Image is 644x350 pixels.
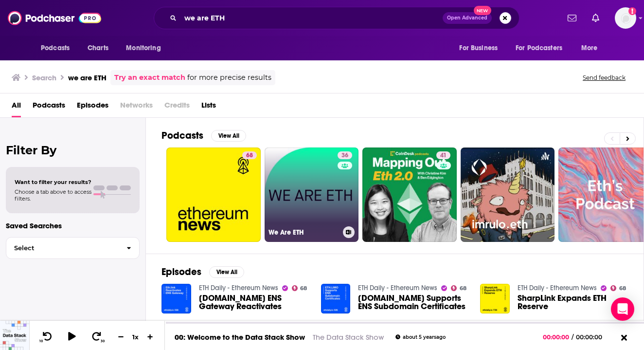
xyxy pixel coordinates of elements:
[518,294,628,311] a: SharpLink Expands ETH Reserve
[41,41,70,55] span: Podcasts
[8,9,101,27] img: Podchaser - Follow, Share and Rate Podcasts
[77,97,108,117] a: Episodes
[436,151,450,159] a: 41
[161,266,244,278] a: EpisodesView All
[362,147,457,242] a: 41
[12,97,21,117] a: All
[166,147,261,242] a: 68
[265,147,359,242] a: 36We Are ETH
[581,41,598,55] span: More
[611,297,634,321] div: Open Intercom Messenger
[88,41,108,55] span: Charts
[161,129,246,142] a: PodcastsView All
[341,151,348,161] span: 36
[615,7,636,29] button: Show profile menu
[15,179,91,185] span: Want to filter your results?
[459,41,498,55] span: For Business
[6,221,140,230] p: Saved Searches
[187,72,271,83] span: for more precise results
[199,294,309,311] a: Eth.link ENS Gateway Reactivates
[33,97,65,117] a: Podcasts
[615,7,636,29] img: User Profile
[126,41,161,55] span: Monitoring
[358,294,468,311] a: ETH.LIMO Supports ENS Subdomain Certificates
[15,188,91,202] span: Choose a tab above to access filters.
[246,151,253,161] span: 68
[313,332,384,342] a: The Data Stack Show
[209,266,244,278] button: View All
[358,294,468,311] span: [DOMAIN_NAME] Supports ENS Subdomain Certificates
[443,12,492,24] button: Open AdvancedNew
[518,284,597,292] a: ETH Daily - Ethereum News
[395,334,446,340] div: about 5 years ago
[199,294,309,311] span: [DOMAIN_NAME] ENS Gateway Reactivates
[34,39,82,57] button: open menu
[101,339,105,343] span: 30
[68,73,107,82] h3: we are ETH
[175,332,305,342] a: 00: Welcome to the Data Stack Show
[619,286,626,291] span: 68
[572,333,573,341] span: /
[573,333,612,341] span: 00:00:00
[451,285,466,291] a: 68
[119,39,173,57] button: open menu
[154,7,519,29] div: Search podcasts, credits, & more...
[268,228,339,237] h3: We Are ETH
[358,284,437,292] a: ETH Daily - Ethereum News
[88,331,107,343] button: 30
[480,284,510,313] img: SharpLink Expands ETH Reserve
[211,130,246,142] button: View All
[447,16,487,20] span: Open Advanced
[6,237,140,259] button: Select
[321,284,351,313] img: ETH.LIMO Supports ENS Subdomain Certificates
[440,151,447,161] span: 41
[615,7,636,29] span: Logged in as Ruth_Nebius
[161,266,201,278] h2: Episodes
[242,151,257,159] a: 68
[32,73,56,82] h3: Search
[161,284,191,313] img: Eth.link ENS Gateway Reactivates
[564,10,580,26] a: Show notifications dropdown
[120,97,153,117] span: Networks
[574,39,610,57] button: open menu
[610,285,626,291] a: 68
[81,39,114,57] a: Charts
[127,333,144,341] div: 1 x
[6,245,119,251] span: Select
[580,74,628,82] button: Send feedback
[292,285,307,291] a: 68
[164,97,190,117] span: Credits
[199,284,278,292] a: ETH Daily - Ethereum News
[628,7,636,15] svg: Add a profile image
[161,129,203,142] h2: Podcasts
[37,331,56,343] button: 10
[509,39,576,57] button: open menu
[460,286,466,291] span: 68
[474,6,491,15] span: New
[6,143,140,157] h2: Filter By
[588,10,603,26] a: Show notifications dropdown
[300,286,307,291] span: 68
[516,41,562,55] span: For Podcasters
[180,10,443,26] input: Search podcasts, credits, & more...
[201,97,216,117] a: Lists
[39,339,43,343] span: 10
[452,39,510,57] button: open menu
[338,151,352,159] a: 36
[114,72,185,83] a: Try an exact match
[543,333,572,341] span: 00:00:00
